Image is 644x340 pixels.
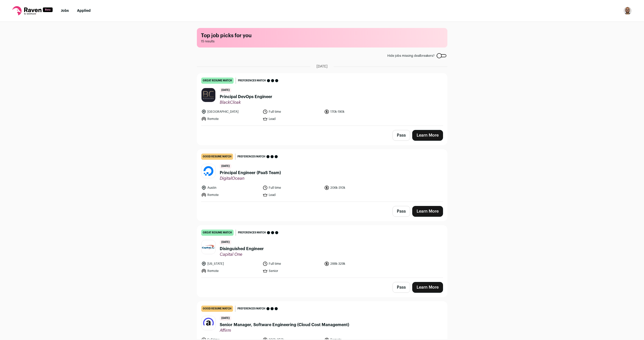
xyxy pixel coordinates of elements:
span: Preferences match [237,154,265,159]
a: Learn More [412,282,443,293]
span: Principal DevOps Engineer [220,94,272,100]
span: Preferences match [238,78,266,83]
a: Jobs [61,9,69,13]
span: Disinguished Engineer [220,246,264,252]
span: Hide jobs missing dealbreakers? [387,54,435,58]
span: Principal Engineer (PaaS Team) [220,170,281,176]
a: great resume match Preferences match [DATE] Principal DevOps Engineer BlackCloak [GEOGRAPHIC_DATA... [197,73,447,126]
div: good resume match [201,154,233,160]
img: 24b4cd1a14005e1eb0453b1a75ab48f7ab5ae425408ff78ab99c55fada566dcb.jpg [201,240,215,254]
li: Full time [263,185,321,190]
li: 206k-310k [324,185,383,190]
li: Remote [201,268,260,273]
li: Lead [263,116,321,121]
li: [GEOGRAPHIC_DATA] [201,109,260,114]
span: DigitalOcean [220,176,281,181]
li: [US_STATE] [201,261,260,266]
li: Full time [263,109,321,114]
span: Senior Manager, Software Engineering (Cloud Cost Management) [220,322,349,328]
img: 414ee962548d9eff61bb5c654a1182e663abc1b683245f73656471ec99465a4f.jpg [201,88,215,102]
li: 170k-190k [324,109,383,114]
li: Senior [263,268,321,273]
span: Preferences match [237,306,265,311]
li: Austin [201,185,260,190]
li: 288k-329k [324,261,383,266]
span: [DATE] [220,164,231,169]
span: Preferences match [238,230,266,235]
button: Pass [392,282,410,293]
a: Learn More [412,130,443,141]
div: great resume match [201,230,234,236]
span: Capital One [220,252,264,257]
span: 15 results [201,39,443,43]
a: great resume match Preferences match [DATE] Disinguished Engineer Capital One [US_STATE] Full tim... [197,225,447,278]
button: Pass [392,130,410,141]
li: Remote [201,116,260,121]
img: 12047615-medium_jpg [623,7,632,15]
img: b193766b8624b1bea1d6c6b433f3f2e8460d6b7fa2f1bd4abde82b21cb2f0340.jpg [201,164,215,178]
img: b8aebdd1f910e78187220eb90cc21d50074b3a99d53b240b52f0c4a299e1e609.jpg [201,316,215,330]
div: good resume match [201,306,233,312]
li: Lead [263,192,321,197]
span: [DATE] [316,64,328,69]
div: great resume match [201,78,234,84]
span: [DATE] [220,240,231,245]
button: Pass [392,206,410,217]
span: Affirm [220,328,349,333]
span: [DATE] [220,316,231,321]
span: BlackCloak [220,100,272,105]
li: Full time [263,261,321,266]
span: [DATE] [220,88,231,93]
button: Open dropdown [623,7,632,15]
h1: Top job picks for you [201,32,443,39]
a: Learn More [412,206,443,217]
li: Remote [201,192,260,197]
a: good resume match Preferences match [DATE] Principal Engineer (PaaS Team) DigitalOcean Austin Ful... [197,149,447,202]
a: Applied [77,9,91,13]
